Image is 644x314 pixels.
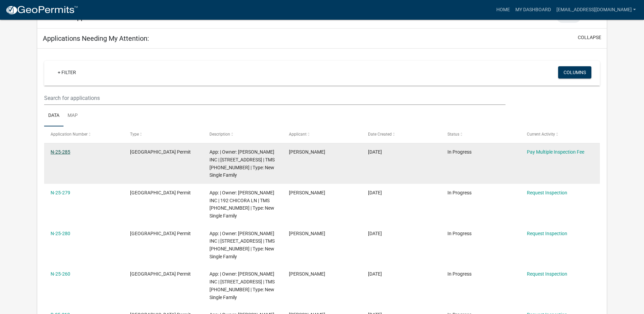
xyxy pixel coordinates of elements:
[209,149,275,178] span: App: | Owner: D R HORTON INC | 113 CASTLE HILL Dr | TMS 091-02-00-169 | Type: New Single Family
[527,271,567,277] a: Request Inspection
[447,132,459,137] span: Status
[43,34,149,42] h5: Applications Needing My Attention:
[368,149,382,155] span: 06/18/2025
[583,13,601,20] button: expand
[447,190,472,195] span: In Progress
[578,34,601,41] button: collapse
[209,271,275,300] span: App: | Owner: D R HORTON INC | 187 CASTLE HILL Dr | TMS 091-02-00-174 | Type: New Single Family
[289,271,325,277] span: Lisa Johnston
[368,190,382,195] span: 06/09/2025
[130,231,191,236] span: Jasper County Building Permit
[51,271,70,277] a: N-25-260
[527,190,567,195] a: Request Inspection
[289,190,325,195] span: Lisa Johnston
[209,132,230,137] span: Description
[51,132,88,137] span: Application Number
[289,132,307,137] span: Applicant
[527,149,584,155] a: Pay Multiple Inspection Fee
[130,190,191,195] span: Jasper County Building Permit
[44,105,63,127] a: Data
[44,126,124,143] datatable-header-cell: Application Number
[124,126,203,143] datatable-header-cell: Type
[203,126,282,143] datatable-header-cell: Description
[51,231,70,236] a: N-25-280
[51,190,70,195] a: N-25-279
[447,231,472,236] span: In Progress
[209,231,275,259] span: App: | Owner: D R HORTON INC | 126 CHICORA LN | TMS 091-01-00-047 | Type: New Single Family
[447,149,472,155] span: In Progress
[520,126,600,143] datatable-header-cell: Current Activity
[368,132,392,137] span: Date Created
[362,126,441,143] datatable-header-cell: Date Created
[130,271,191,277] span: Jasper County Building Permit
[289,231,325,236] span: Lisa Johnston
[527,231,567,236] a: Request Inspection
[63,105,82,127] a: Map
[368,271,382,277] span: 05/27/2025
[130,149,191,155] span: Jasper County Building Permit
[282,126,362,143] datatable-header-cell: Applicant
[289,149,325,155] span: Lisa Johnston
[558,66,591,78] button: Columns
[554,3,639,16] a: [EMAIL_ADDRESS][DOMAIN_NAME]
[368,231,382,236] span: 06/09/2025
[51,149,70,155] a: N-25-285
[527,132,555,137] span: Current Activity
[494,3,513,16] a: Home
[209,190,274,219] span: App: | Owner: D R HORTON INC | 192 CHICORA LN | TMS 091-01-00-049 | Type: New Single Family
[44,91,505,105] input: Search for applications
[130,132,139,137] span: Type
[52,66,81,78] a: + Filter
[441,126,520,143] datatable-header-cell: Status
[447,271,472,277] span: In Progress
[513,3,554,16] a: My Dashboard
